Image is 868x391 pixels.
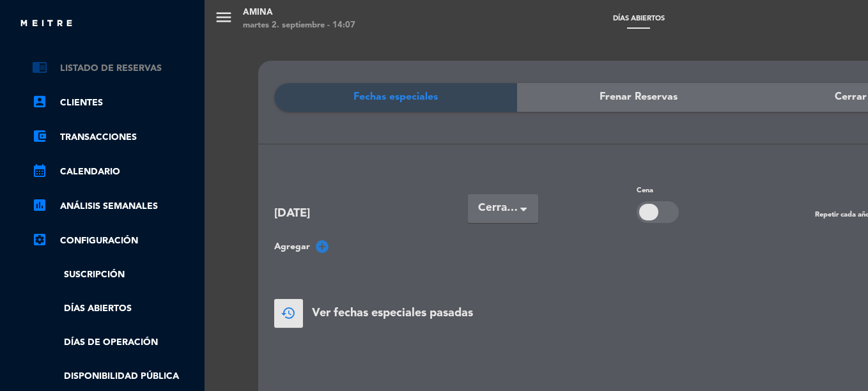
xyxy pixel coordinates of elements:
[32,164,198,180] a: calendar_monthCalendario
[32,199,198,214] a: assessmentANÁLISIS SEMANALES
[19,19,74,29] img: MEITRE
[32,94,47,109] i: account_box
[32,163,47,178] i: calendar_month
[32,335,198,350] a: Días de Operación
[32,130,198,145] a: account_balance_walletTransacciones
[32,61,198,76] a: chrome_reader_modeListado de Reservas
[32,197,47,213] i: assessment
[32,128,47,144] i: account_balance_wallet
[32,233,198,249] a: Configuración
[32,369,198,384] a: Disponibilidad pública
[32,232,47,247] i: settings_applications
[32,95,198,111] a: account_boxClientes
[32,268,198,282] a: Suscripción
[32,59,47,75] i: chrome_reader_mode
[32,302,198,316] a: Días abiertos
